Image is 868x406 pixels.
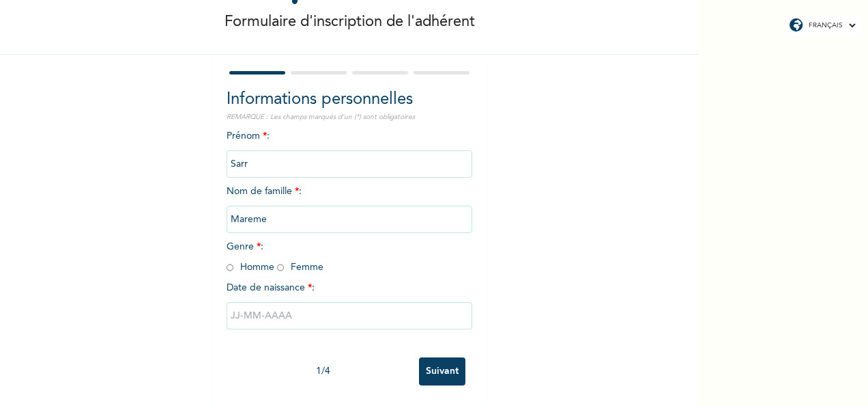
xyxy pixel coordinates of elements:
[227,112,472,122] p: REMARQUE : Les champs marqués d'un (*) sont obligatoires
[227,206,472,233] input: Entrez votre nom de famille
[227,364,419,379] div: 1 / 4
[227,302,472,329] input: JJ-MM-AAAA
[225,11,475,33] p: Formulaire d'inscription de l'adhérent
[227,131,472,169] span: Prénom :
[227,87,472,112] h2: Informations personnelles
[227,242,323,272] span: Genre : Homme Femme
[227,281,315,295] span: Date de naissance :
[227,187,472,224] span: Nom de famille :
[419,357,465,385] input: Suivant
[227,150,472,178] input: Entrez votre prénom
